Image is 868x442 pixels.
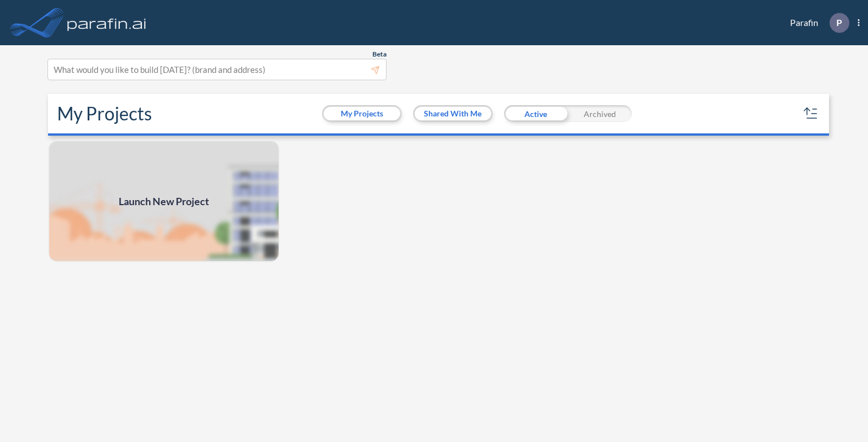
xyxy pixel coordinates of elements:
div: Active [504,105,568,122]
img: add [48,140,280,262]
div: Archived [568,105,632,122]
span: Beta [372,50,387,59]
span: Launch New Project [119,194,209,209]
button: sort [802,105,820,123]
a: Launch New Project [48,140,280,262]
p: P [836,18,842,28]
img: logo [65,11,149,34]
button: My Projects [324,107,400,120]
h2: My Projects [57,103,152,124]
div: Parafin [773,13,860,33]
button: Shared With Me [415,107,491,120]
